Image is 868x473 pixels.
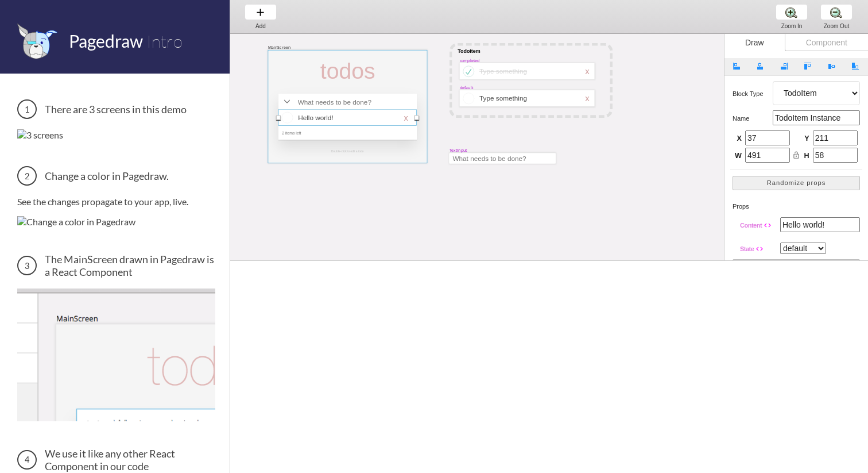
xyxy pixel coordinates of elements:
h5: name [733,115,773,122]
div: x [585,67,589,76]
p: See the changes propagate to your app, live. [17,196,215,207]
i: code [764,221,772,229]
img: zoom-minus.png [830,6,842,18]
h5: Block type [733,90,773,97]
span: Intro [146,30,183,52]
img: Change a color in Pagedraw [17,216,215,227]
img: baseline-add-24px.svg [254,6,266,18]
button: Randomize props [733,176,860,190]
div: Add [239,23,282,29]
i: lock_open [792,151,800,159]
h3: We use it like any other React Component in our code [17,447,215,472]
span: State [740,245,754,252]
div: Component [785,34,868,51]
img: favicon.png [17,23,57,59]
span: H [803,151,809,161]
div: completed [460,57,480,63]
h3: The MainScreen drawn in Pagedraw is a React Component [17,253,215,278]
img: zoom-plus.png [785,6,797,18]
span: X [735,134,742,144]
div: TextInput [449,148,467,153]
h5: props [733,203,860,210]
span: Pagedraw [69,30,143,51]
h3: Change a color in Pagedraw. [17,166,215,186]
img: The MainScreen Component in Pagedraw [17,289,215,421]
div: Zoom Out [815,23,858,29]
div: Zoom In [770,23,813,29]
i: code [755,245,764,253]
input: TodoItem Instance [773,110,860,125]
div: default [460,84,474,90]
img: 3 screens [17,129,215,140]
h3: There are 3 screens in this demo [17,99,215,119]
div: Draw [724,34,785,51]
div: x [585,94,589,103]
div: MainScreen [268,44,290,49]
span: Content [740,222,762,229]
span: W [735,151,742,161]
span: Y [803,134,809,144]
